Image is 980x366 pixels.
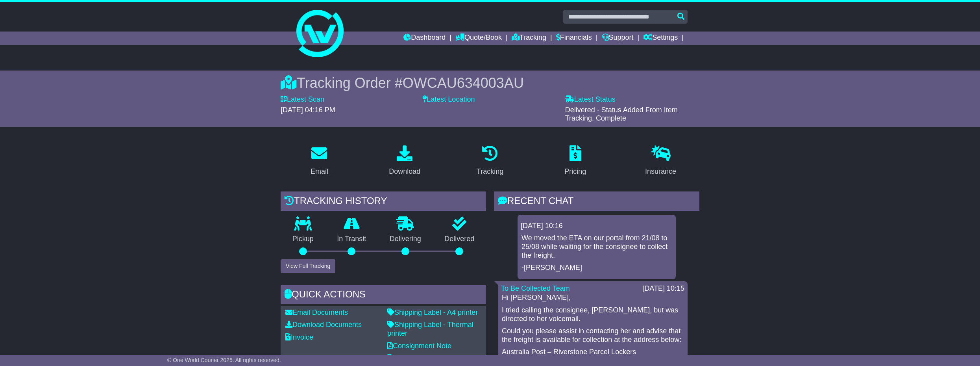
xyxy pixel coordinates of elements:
[502,348,684,357] p: Australia Post – Riverstone Parcel Lockers
[502,306,684,323] p: I tried calling the consignee, [PERSON_NAME], but was directed to her voicemail.
[378,235,433,243] p: Delivering
[521,264,672,272] p: -[PERSON_NAME]
[281,235,325,243] p: Pickup
[285,321,362,329] a: Download Documents
[387,342,451,350] a: Consignment Note
[384,143,425,180] a: Download
[281,106,335,114] span: [DATE] 04:16 PM
[311,166,328,177] div: Email
[305,143,333,180] a: Email
[281,95,324,104] label: Latest Scan
[285,308,348,316] a: Email Documents
[281,259,335,273] button: View Full Tracking
[167,357,281,363] span: © One World Courier 2025. All rights reserved.
[387,321,473,337] a: Shipping Label - Thermal printer
[645,166,676,177] div: Insurance
[281,191,486,213] div: Tracking history
[502,294,684,302] p: Hi [PERSON_NAME],
[325,235,378,243] p: In Transit
[494,191,699,213] div: RECENT CHAT
[281,74,699,91] div: Tracking Order #
[565,106,678,123] span: Delivered - Status Added From Item Tracking. Complete
[281,285,486,306] div: Quick Actions
[642,284,684,293] div: [DATE] 10:15
[477,166,503,177] div: Tracking
[521,234,672,260] p: We moved the ETA on our portal from 21/08 to 25/08 while waiting for the consignee to collect the...
[501,284,570,292] a: To Be Collected Team
[643,32,678,45] a: Settings
[556,32,592,45] a: Financials
[640,143,681,180] a: Insurance
[512,32,546,45] a: Tracking
[387,354,464,362] a: Original Address Label
[433,235,486,243] p: Delivered
[559,143,591,180] a: Pricing
[472,143,508,180] a: Tracking
[602,32,634,45] a: Support
[387,308,478,316] a: Shipping Label - A4 printer
[403,75,524,91] span: OWCAU634003AU
[502,327,684,344] p: Could you please assist in contacting her and advise that the freight is available for collection...
[403,32,446,45] a: Dashboard
[455,32,502,45] a: Quote/Book
[565,95,616,104] label: Latest Status
[285,333,313,341] a: Invoice
[389,166,420,177] div: Download
[521,222,673,230] div: [DATE] 10:16
[423,95,475,104] label: Latest Location
[564,166,586,177] div: Pricing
